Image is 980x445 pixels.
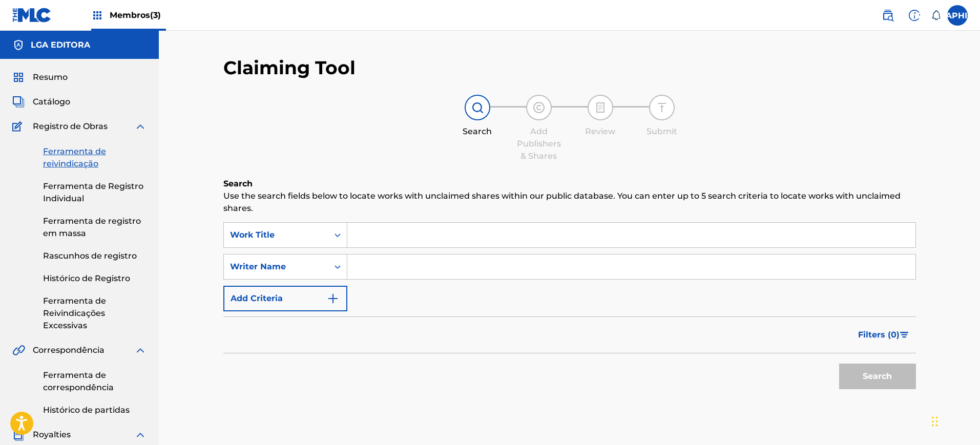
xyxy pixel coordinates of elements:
font: Histórico de Registro [43,273,130,283]
a: Histórico de partidas [43,404,147,416]
img: Royalties [12,429,25,441]
img: filter [900,332,909,338]
font: Ferramenta de Reivindicações Excessivas [43,296,106,330]
div: Submit [636,125,687,138]
font: Rascunhos de registro [43,251,137,261]
button: Filters (0) [852,322,916,348]
font: Ferramenta de Registro Individual [43,181,143,203]
font: Ferramenta de registro em massa [43,216,141,238]
div: Arrastar [932,406,938,437]
a: Ferramenta de Reivindicações Excessivas [43,295,147,332]
div: Add Publishers & Shares [513,125,565,162]
font: Membros [110,10,150,20]
div: Writer Name [230,261,322,273]
font: LGA EDITORA [31,40,90,50]
img: expandir [134,429,147,441]
div: Review [575,125,626,138]
h6: Search [223,178,916,190]
font: Royalties [33,430,71,439]
img: step indicator icon for Add Publishers & Shares [533,101,545,114]
font: Ferramenta de reivindicação [43,146,106,168]
p: Use the search fields below to locate works with unclaimed shares within our public database. You... [223,190,916,215]
img: Contas [12,39,25,51]
button: Add Criteria [223,286,347,311]
img: ajuda [908,9,921,22]
div: Search [452,125,503,138]
font: Registro de Obras [33,121,108,131]
a: Ferramenta de Registro Individual [43,180,147,205]
img: step indicator icon for Search [471,101,484,114]
font: (3) [150,10,161,20]
iframe: Centro de Recursos [951,268,980,378]
a: CatálogoCatálogo [12,96,70,108]
h5: LGA EDITORA [31,39,90,51]
img: 9d2ae6d4665cec9f34b9.svg [327,292,339,305]
img: Resumo [12,71,25,83]
img: Registro de Obras [12,120,26,133]
img: Correspondência [12,344,25,356]
img: procurar [882,9,894,22]
img: step indicator icon for Submit [656,101,668,114]
img: expandir [134,344,147,356]
iframe: Widget de bate-papo [929,396,980,445]
font: Catálogo [33,97,70,107]
div: Work Title [230,229,322,241]
div: Menu do usuário [947,5,968,26]
div: Ajuda [904,5,925,26]
img: expandir [134,120,147,133]
a: Ferramenta de correspondência [43,369,147,394]
a: Histórico de Registro [43,272,147,285]
img: Catálogo [12,96,25,108]
a: Pesquisa pública [878,5,898,26]
font: Correspondência [33,345,105,355]
a: Ferramenta de registro em massa [43,215,147,240]
img: Logotipo da MLC [12,8,52,23]
font: Resumo [33,72,68,82]
font: Ferramenta de correspondência [43,370,114,392]
h2: Claiming Tool [223,56,356,79]
form: Search Form [223,222,916,394]
font: Histórico de partidas [43,405,130,415]
img: step indicator icon for Review [594,101,607,114]
span: Filters ( 0 ) [858,329,900,341]
img: Principais detentores de direitos [91,9,103,22]
a: ResumoResumo [12,71,68,83]
a: Ferramenta de reivindicação [43,145,147,170]
a: Rascunhos de registro [43,250,147,262]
